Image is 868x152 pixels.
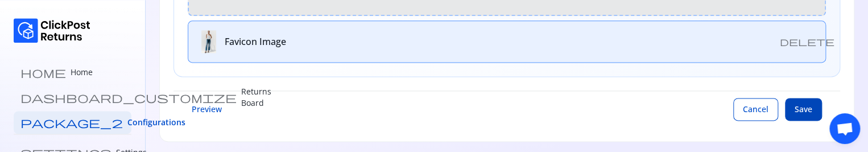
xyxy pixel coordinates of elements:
h6: Favicon Image [225,35,286,48]
button: Cancel [733,98,778,121]
a: dashboard_customize Returns Board [14,86,131,109]
a: home Home [14,61,131,84]
p: Returns Board [241,86,271,109]
span: Save [795,104,812,115]
button: Preview [192,98,222,121]
span: delete [780,37,834,46]
span: dashboard_customize [20,92,237,103]
img: Logo [14,18,90,43]
span: package_2 [20,117,123,128]
p: Home [71,67,93,78]
span: Configurations [127,117,185,128]
button: Save [785,98,822,121]
img: uploaded file [197,30,220,53]
span: Cancel [743,104,768,115]
div: Open chat [829,113,860,144]
span: home [20,67,66,78]
a: package_2 Configurations [14,111,131,134]
span: Preview [192,104,222,115]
